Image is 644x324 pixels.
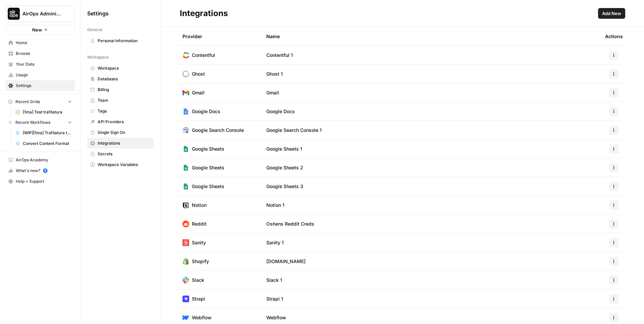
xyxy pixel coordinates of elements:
span: Recent Workflows [15,119,50,126]
span: Billing [98,87,151,93]
img: Contentful [182,52,189,59]
span: Ghost 1 [266,71,283,77]
a: Team [87,95,154,106]
span: Shopify [192,258,209,265]
text: 5 [44,169,46,172]
span: Usage [16,72,72,78]
img: Ghost [182,71,189,77]
img: Reddit [182,221,189,227]
span: Databases [98,76,151,82]
a: Databases [87,74,154,84]
span: API Providers [98,119,151,125]
div: Name [266,27,594,46]
a: Secrets [87,149,154,159]
span: Contentful 1 [266,52,293,59]
span: Strapi [192,296,205,302]
span: Single Sign On [98,130,151,136]
a: Workspace [87,63,154,74]
span: Webflow [266,314,286,321]
button: What's new? 5 [5,165,75,176]
span: Workspace [98,65,151,71]
div: Actions [605,27,623,46]
button: Help + Support [5,176,75,187]
img: Webflow [182,314,189,321]
a: Browse [5,48,75,59]
span: Gmail [192,89,205,96]
span: Personal Information [98,38,151,44]
span: Home [16,40,72,46]
span: Browse [16,51,72,57]
span: Slack [192,277,204,283]
span: AirOps Administrative [22,10,63,17]
a: Settings [5,80,75,91]
span: AirOps Academy [16,157,72,163]
div: Integrations [180,8,228,19]
span: Sanity [192,239,206,246]
span: Settings [16,83,72,89]
span: Convert Content Format [23,141,72,147]
span: Secrets [98,151,151,157]
img: Shopify [182,258,189,265]
img: Google Sheets [182,183,189,190]
button: Recent Grids [5,97,75,107]
div: What's new? [6,166,74,176]
span: Slack 1 [266,277,282,283]
div: Provider [182,27,202,46]
a: Workspace Variables [87,159,154,170]
a: Personal Information [87,35,154,46]
span: Google Docs [266,108,295,115]
a: API Providers [87,116,154,127]
span: Webflow [192,314,212,321]
a: Convert Content Format [12,138,75,149]
span: Ghost [192,71,205,77]
span: Oshens Reddit Creds [266,221,314,227]
button: Workspace: AirOps Administrative [5,5,75,22]
img: Gmail [182,89,189,96]
span: Your Data [16,61,72,67]
button: Recent Workflows [5,117,75,128]
a: Single Sign On [87,127,154,138]
span: Notion [192,202,207,209]
span: Gmail [266,89,279,96]
a: 5 [43,168,48,173]
img: Google Search Console [182,127,189,134]
span: Google Search Console 1 [266,127,322,134]
a: Billing [87,84,154,95]
a: AirOps Academy [5,155,75,165]
a: Home [5,37,75,48]
img: Strapi [182,296,189,302]
button: New [5,25,75,35]
span: Contentful [192,52,215,59]
a: [1ma] Test trafilatura [12,107,75,117]
img: Google Sheets [182,146,189,152]
a: Your Data [5,59,75,70]
a: Tags [87,106,154,116]
img: Notion [182,202,189,209]
span: Workspace [87,54,109,60]
span: Strapi 1 [266,296,283,302]
span: Reddit [192,221,207,227]
span: General [87,27,102,33]
span: [1ma] Test trafilatura [23,109,72,115]
span: Google Sheets 2 [266,164,303,171]
a: [WIP][1ma] Trafilatura test [12,128,75,138]
img: Sanity [182,239,189,246]
span: Sanity 1 [266,239,284,246]
span: [DOMAIN_NAME] [266,258,306,265]
span: Help + Support [16,178,72,184]
span: Google Sheets [192,164,224,171]
span: Google Docs [192,108,220,115]
span: Integrations [98,140,151,146]
span: Google Sheets 1 [266,146,302,152]
span: Recent Grids [15,99,40,105]
img: Slack [182,277,189,283]
span: Tags [98,108,151,114]
span: New [32,26,42,33]
span: Google Search Console [192,127,244,134]
img: Google Docs [182,108,189,115]
button: Add New [598,8,625,19]
span: Workspace Variables [98,162,151,168]
span: Google Sheets [192,146,224,152]
a: Integrations [87,138,154,149]
span: Notion 1 [266,202,284,209]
